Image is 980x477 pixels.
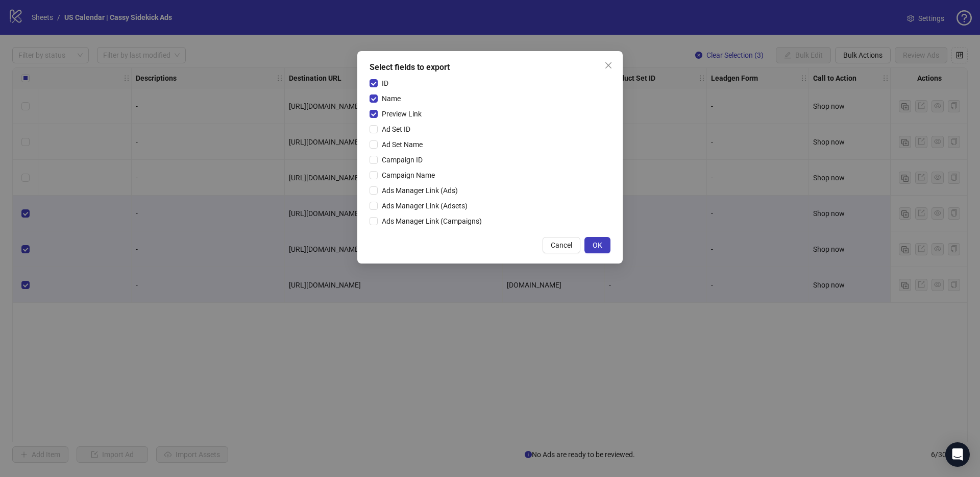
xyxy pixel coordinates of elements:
span: Preview Link [378,108,426,120]
button: Cancel [543,237,580,253]
span: Campaign Name [378,170,439,181]
span: OK [593,241,602,249]
span: Cancel [551,241,572,249]
span: Ads Manager Link (Adsets) [378,200,472,211]
span: ID [378,78,393,89]
div: Open Intercom Messenger [945,442,970,467]
button: OK [584,237,610,253]
span: Ad Set Name [378,139,427,150]
button: Close [600,57,617,74]
span: close [604,61,612,69]
div: Select fields to export [370,61,610,74]
span: Campaign ID [378,154,427,165]
span: Ads Manager Link (Ads) [378,185,462,196]
span: Ads Manager Link (Campaigns) [378,216,486,227]
span: Ad Set ID [378,124,414,135]
span: Name [378,93,405,104]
